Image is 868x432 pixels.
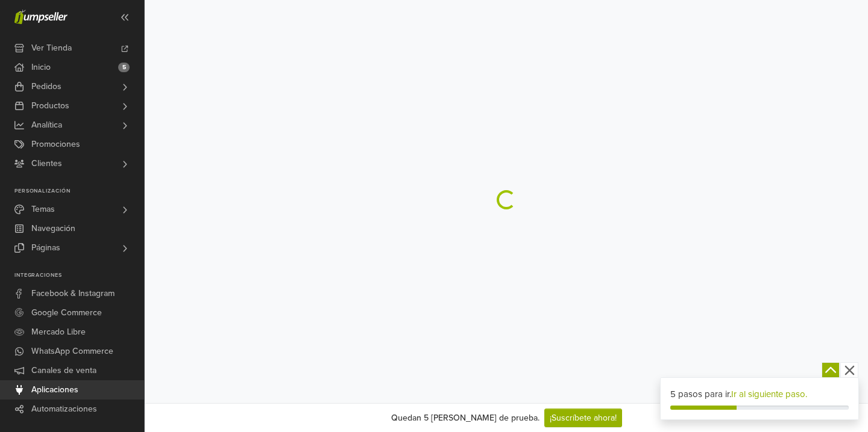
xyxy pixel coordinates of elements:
[31,200,55,219] span: Temas
[31,284,115,303] span: Facebook & Instagram
[731,389,807,400] a: Ir al siguiente paso.
[544,409,622,427] a: ¡Suscríbete ahora!
[31,77,61,96] span: Pedidos
[31,342,113,361] span: WhatsApp Commerce
[31,238,60,258] span: Páginas
[31,361,96,380] span: Canales de venta
[31,135,80,154] span: Promociones
[31,58,51,77] span: Inicio
[31,303,102,322] span: Google Commerce
[31,39,72,58] span: Ver Tienda
[31,322,86,342] span: Mercado Libre
[391,412,539,424] div: Quedan 5 [PERSON_NAME] de prueba.
[14,272,144,279] p: Integraciones
[31,96,69,116] span: Productos
[670,387,849,401] div: 5 pasos para ir.
[31,154,62,173] span: Clientes
[14,188,144,195] p: Personalización
[31,219,75,238] span: Navegación
[31,116,62,135] span: Analítica
[31,380,78,400] span: Aplicaciones
[31,400,97,419] span: Automatizaciones
[118,63,130,72] span: 5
